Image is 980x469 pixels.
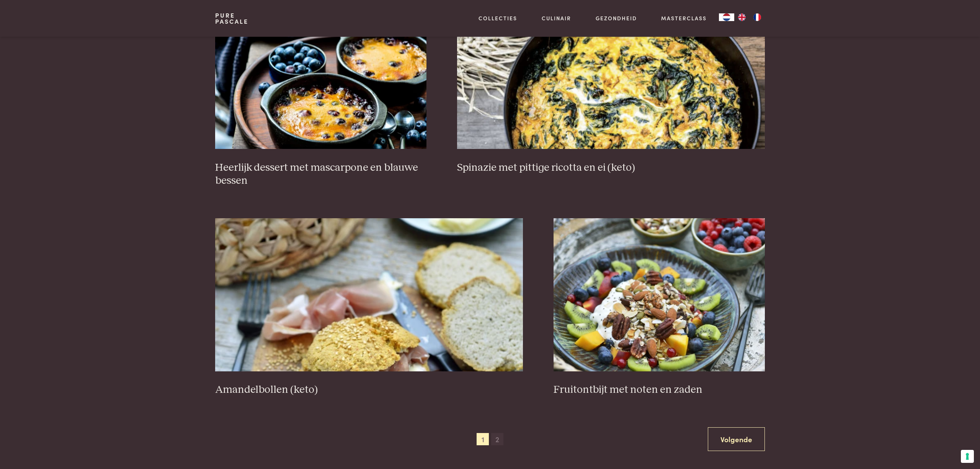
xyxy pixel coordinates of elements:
[734,13,750,21] a: EN
[750,13,765,21] a: FR
[477,433,489,445] span: 1
[479,14,517,22] a: Collecties
[215,12,248,25] a: PurePascale
[961,450,974,463] button: Uw voorkeuren voor toestemming voor trackingtechnologieën
[734,13,765,21] ul: Language list
[215,218,523,397] a: Amandelbollen (keto) Amandelbollen (keto)
[719,13,765,21] aside: Language selected: Nederlands
[708,427,765,451] a: Volgende
[554,218,765,371] img: Fruitontbijt met noten en zaden
[719,13,734,21] div: Language
[719,13,734,21] a: NL
[457,161,765,175] h3: Spinazie met pittige ricotta en ei (keto)
[491,433,503,445] span: 2
[554,218,765,397] a: Fruitontbijt met noten en zaden Fruitontbijt met noten en zaden
[542,14,571,22] a: Culinair
[215,161,426,188] h3: Heerlijk dessert met mascarpone en blauwe bessen
[215,218,523,371] img: Amandelbollen (keto)
[596,14,637,22] a: Gezondheid
[661,14,707,22] a: Masterclass
[215,383,523,397] h3: Amandelbollen (keto)
[554,383,765,397] h3: Fruitontbijt met noten en zaden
